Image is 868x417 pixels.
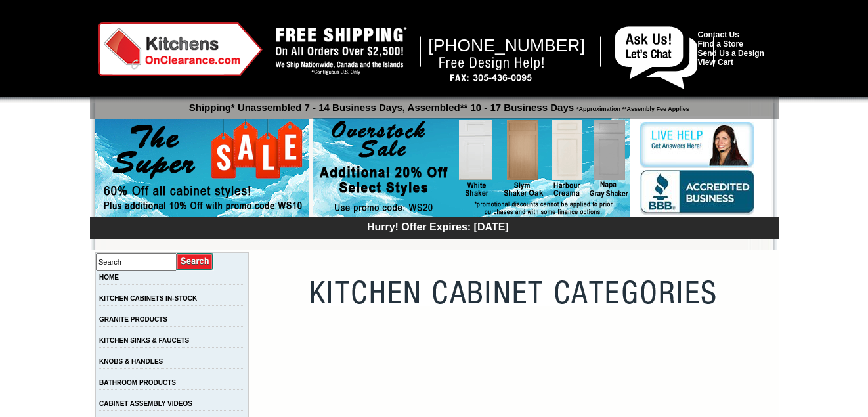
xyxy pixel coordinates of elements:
a: KNOBS & HANDLES [99,358,163,365]
a: BATHROOM PRODUCTS [99,379,176,386]
a: HOME [99,274,119,281]
a: Send Us a Design [698,49,764,58]
a: Contact Us [698,30,739,39]
a: Find a Store [698,39,743,49]
a: GRANITE PRODUCTS [99,316,167,323]
p: Shipping* Unassembled 7 - 14 Business Days, Assembled** 10 - 17 Business Days [97,96,779,113]
span: *Approximation **Assembly Fee Applies [574,102,689,112]
a: CABINET ASSEMBLY VIDEOS [99,400,192,407]
div: Hurry! Offer Expires: [DATE] [97,219,779,233]
a: KITCHEN SINKS & FAUCETS [99,337,189,344]
a: View Cart [698,58,733,67]
span: [PHONE_NUMBER] [428,35,585,55]
a: KITCHEN CABINETS IN-STOCK [99,295,197,302]
input: Submit [177,253,214,271]
img: Kitchens on Clearance Logo [98,22,263,76]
